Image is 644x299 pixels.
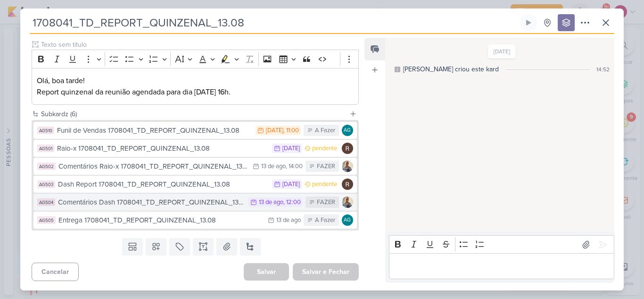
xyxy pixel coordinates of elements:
[37,180,55,188] div: AG503
[403,64,499,74] div: [PERSON_NAME] criou este kard
[342,214,353,226] div: Aline Gimenez Graciano
[33,122,357,139] button: AG510 Funil de Vendas 1708041_TD_REPORT_QUINZENAL_13.08 [DATE] , 11:00 A Fazer AG
[32,50,359,68] div: Editor toolbar
[389,253,614,279] div: Editor editing area: main
[33,140,357,157] button: AG501 Raio-x 1708041_TD_REPORT_QUINZENAL_13.08 [DATE] pendente
[33,158,357,175] button: AG502 Comentários Raio-x 1708041_TD_REPORT_QUINZENAL_13.08 13 de ago , 14:00 FAZER
[282,145,300,152] div: [DATE]
[342,143,353,154] img: Rafael Dornelles
[342,161,353,172] img: Iara Santos
[37,145,54,152] div: AG501
[283,128,299,134] div: , 11:00
[37,75,354,98] p: Olá, boa tarde! Report quinzenal da reunião agendada para dia [DATE] 16h.
[342,196,353,208] img: Iara Santos
[283,199,301,205] div: , 12:00
[33,212,357,229] button: AG505 Entrega 1708041_TD_REPORT_QUINZENAL_13.08 13 de ago A Fazer AG
[525,19,532,26] div: Ligar relógio
[266,128,283,134] div: [DATE]
[58,179,267,190] div: Dash Report 1708041_TD_REPORT_QUINZENAL_13.08
[32,263,79,281] button: Cancelar
[261,163,286,170] div: 13 de ago
[39,40,359,50] input: Texto sem título
[58,197,244,208] div: Comentários Dash 1708041_TD_REPORT_QUINZENAL_13.08
[57,143,267,154] div: Raio-x 1708041_TD_REPORT_QUINZENAL_13.08
[286,163,303,170] div: , 14:00
[342,179,353,190] img: Rafael Dornelles
[37,198,55,206] div: AG504
[282,181,300,188] div: [DATE]
[276,217,301,223] div: 13 de ago
[259,199,283,205] div: 13 de ago
[41,109,346,119] div: Subkardz (6)
[344,128,351,133] p: AG
[344,218,351,223] p: AG
[57,125,251,136] div: Funil de Vendas 1708041_TD_REPORT_QUINZENAL_13.08
[37,216,56,224] div: AG505
[315,126,335,136] div: A Fazer
[389,235,614,254] div: Editor toolbar
[33,194,357,211] button: AG504 Comentários Dash 1708041_TD_REPORT_QUINZENAL_13.08 13 de ago , 12:00 FAZER
[315,216,335,225] div: A Fazer
[317,162,335,171] div: FAZER
[30,14,518,31] input: Kard Sem Título
[37,162,56,170] div: AG502
[58,215,263,226] div: Entrega 1708041_TD_REPORT_QUINZENAL_13.08
[596,65,610,74] div: 14:52
[37,127,54,134] div: AG510
[33,176,357,193] button: AG503 Dash Report 1708041_TD_REPORT_QUINZENAL_13.08 [DATE] pendente
[342,125,353,136] div: Aline Gimenez Graciano
[32,68,359,105] div: Editor editing area: main
[58,161,248,172] div: Comentários Raio-x 1708041_TD_REPORT_QUINZENAL_13.08
[317,198,335,207] div: FAZER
